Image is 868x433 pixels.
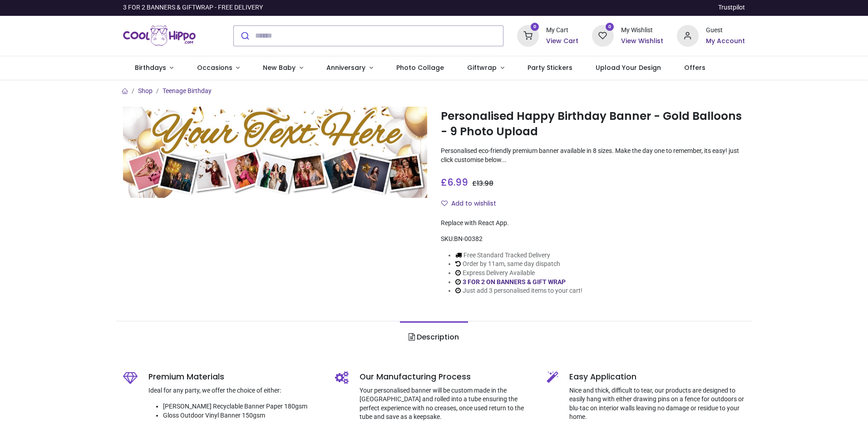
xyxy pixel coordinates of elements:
[123,23,196,49] img: Cool Hippo
[517,31,539,39] a: 0
[528,63,572,72] span: Party Stickers
[455,269,582,278] li: Express Delivery Available
[148,386,321,395] p: Ideal for any party, we offer the choice of either:
[706,26,745,35] div: Guest
[472,179,493,188] span: £
[441,108,745,140] h1: Personalised Happy Birthday Banner - Gold Balloons - 9 Photo Upload
[455,251,582,260] li: Free Standard Tracked Delivery
[441,147,745,164] p: Personalised eco-friendly premium banner available in 8 sizes. Make the day one to remember, its ...
[621,26,663,35] div: My Wishlist
[606,23,614,31] sup: 0
[163,402,321,411] li: [PERSON_NAME] Recyclable Banner Paper 180gsm
[621,37,663,46] a: View Wishlist
[463,278,566,285] a: 3 FOR 2 ON BANNERS & GIFT WRAP
[163,87,212,94] a: Teenage Birthday
[315,56,385,80] a: Anniversary
[360,386,533,422] p: Your personalised banner will be custom made in the [GEOGRAPHIC_DATA] and rolled into a tube ensu...
[684,63,705,72] span: Offers
[197,63,232,72] span: Occasions
[569,371,745,383] h5: Easy Application
[360,371,533,383] h5: Our Manufacturing Process
[441,200,448,207] i: Add to wishlist
[546,26,578,35] div: My Cart
[455,260,582,269] li: Order by 11am, same day dispatch
[148,371,321,383] h5: Premium Materials
[326,63,365,72] span: Anniversary
[185,56,252,80] a: Occasions
[441,196,504,212] button: Add to wishlistAdd to wishlist
[592,31,614,39] a: 0
[467,63,497,72] span: Giftwrap
[234,26,255,46] button: Submit
[455,286,582,295] li: Just add 3 personalised items to your cart!
[123,23,196,49] a: Logo of Cool Hippo
[123,107,427,198] img: Personalised Happy Birthday Banner - Gold Balloons - 9 Photo Upload
[706,37,745,46] a: My Account
[400,321,468,353] a: Description
[531,23,539,31] sup: 0
[138,87,153,94] a: Shop
[447,176,468,189] span: 6.99
[441,235,745,244] div: SKU:
[569,386,745,422] p: Nice and thick, difficult to tear, our products are designed to easily hang with either drawing p...
[441,176,468,189] span: £
[546,37,578,46] a: View Cart
[477,179,493,188] span: 13.98
[454,235,483,242] span: BN-00382
[596,63,661,72] span: Upload Your Design
[455,56,516,80] a: Giftwrap
[123,3,263,12] div: 3 FOR 2 BANNERS & GIFTWRAP - FREE DELIVERY
[163,411,321,420] li: Gloss Outdoor Vinyl Banner 150gsm
[396,63,444,72] span: Photo Collage
[441,219,745,228] div: Replace with React App.
[123,56,185,80] a: Birthdays
[263,63,296,72] span: New Baby
[252,56,315,80] a: New Baby
[135,63,166,72] span: Birthdays
[718,3,745,12] a: Trustpilot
